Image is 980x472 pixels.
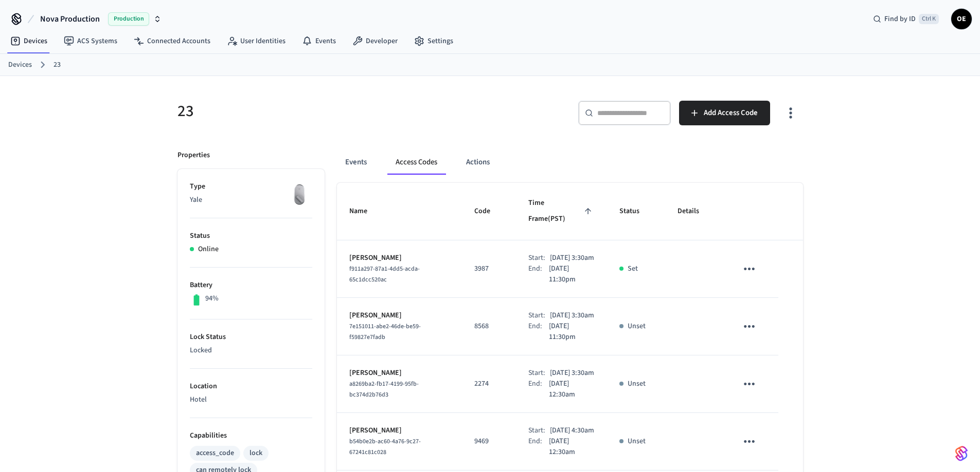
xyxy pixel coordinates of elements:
[294,32,344,50] a: Events
[678,203,712,219] span: Details
[528,368,550,379] div: Start:
[528,436,549,458] div: End:
[287,181,312,207] img: August Wifi Smart Lock 3rd Gen, Silver, Front
[219,32,294,50] a: User Identities
[190,345,312,356] p: Locked
[550,310,594,321] p: [DATE] 3:30am
[177,150,210,161] p: Properties
[126,32,219,50] a: Connected Accounts
[349,310,450,321] p: [PERSON_NAME]
[196,448,234,459] div: access_code
[190,381,312,392] p: Location
[528,379,549,400] div: End:
[190,280,312,291] p: Battery
[474,379,504,389] p: 2274
[550,253,594,263] p: [DATE] 3:30am
[349,437,421,457] span: b54b0e2b-ac60-4a76-9c27-67241c81c028
[54,60,61,70] a: 23
[344,32,406,50] a: Developer
[108,12,149,26] span: Production
[177,101,484,122] h5: 23
[474,436,504,447] p: 9469
[628,321,646,332] p: Unset
[198,244,219,255] p: Online
[628,379,646,389] p: Unset
[549,379,595,400] p: [DATE] 12:30am
[955,445,968,462] img: SeamLogoGradient.69752ec5.svg
[349,253,450,263] p: [PERSON_NAME]
[528,425,550,436] div: Start:
[679,101,770,125] button: Add Access Code
[40,13,100,25] span: Nova Production
[550,368,594,379] p: [DATE] 3:30am
[550,425,594,436] p: [DATE] 4:30am
[190,332,312,343] p: Lock Status
[528,253,550,263] div: Start:
[349,425,450,436] p: [PERSON_NAME]
[474,263,504,274] p: 3987
[190,181,312,192] p: Type
[250,448,262,459] div: lock
[387,150,446,175] button: Access Codes
[406,32,461,50] a: Settings
[56,32,126,50] a: ACS Systems
[628,436,646,447] p: Unset
[865,10,947,28] div: Find by IDCtrl K
[458,150,498,175] button: Actions
[349,368,450,379] p: [PERSON_NAME]
[528,263,549,285] div: End:
[549,321,595,343] p: [DATE] 11:30pm
[190,195,312,205] p: Yale
[619,203,653,219] span: Status
[884,14,916,24] span: Find by ID
[951,9,972,29] button: OE
[549,263,595,285] p: [DATE] 11:30pm
[628,263,638,274] p: Set
[528,195,595,228] span: Time Frame(PST)
[337,150,375,175] button: Events
[337,150,803,175] div: ant example
[549,436,595,458] p: [DATE] 12:30am
[919,14,939,24] span: Ctrl K
[474,203,504,219] span: Code
[704,106,758,120] span: Add Access Code
[349,322,421,342] span: 7e151011-abe2-46de-be59-f59827e7fadb
[528,321,549,343] div: End:
[349,265,420,284] span: f911a297-87a1-4dd5-acda-65c1dcc520ac
[349,380,419,399] span: a8269ba2-fb17-4199-95fb-bc374d2b76d3
[2,32,56,50] a: Devices
[952,10,971,28] span: OE
[528,310,550,321] div: Start:
[190,430,312,441] p: Capabilities
[349,203,381,219] span: Name
[205,293,219,304] p: 94%
[190,394,312,405] p: Hotel
[474,321,504,332] p: 8568
[8,60,32,70] a: Devices
[190,231,312,241] p: Status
